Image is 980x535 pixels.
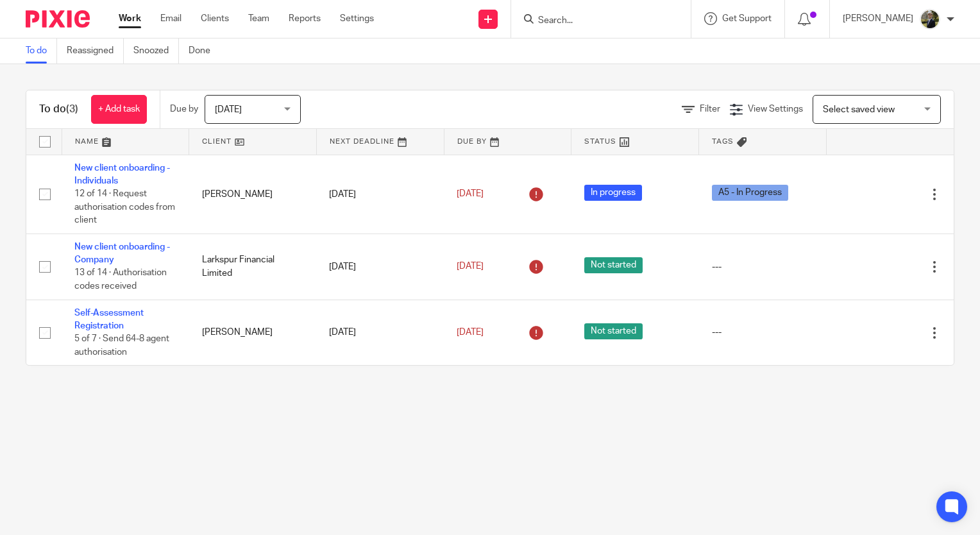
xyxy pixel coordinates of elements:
a: Clients [201,12,229,25]
a: Reports [289,12,321,25]
a: Snoozed [133,38,179,64]
h1: To do [39,103,78,116]
p: Due by [170,103,198,115]
span: [DATE] [457,189,484,198]
div: --- [712,260,814,273]
span: View Settings [748,105,803,114]
td: [PERSON_NAME] [189,300,317,365]
a: Done [189,38,220,64]
a: To do [26,38,57,64]
span: 13 of 14 · Authorisation codes received [74,269,167,291]
span: [DATE] [457,328,484,337]
a: New client onboarding - Company [74,242,170,264]
td: Larkspur Financial Limited [189,234,317,300]
div: --- [712,326,814,339]
span: 5 of 7 · Send 64-8 agent authorisation [74,335,169,357]
span: Tags [712,138,734,145]
span: Not started [584,323,643,339]
span: 12 of 14 · Request authorisation codes from client [74,189,175,225]
a: Reassigned [67,38,124,64]
td: [DATE] [316,234,444,300]
input: Search [537,15,652,27]
p: [PERSON_NAME] [843,12,913,25]
a: New client onboarding - Individuals [74,164,170,185]
td: [DATE] [316,300,444,365]
span: A5 - In Progress [712,185,788,201]
span: In progress [584,185,642,201]
td: [DATE] [316,155,444,234]
span: Get Support [722,14,772,23]
span: [DATE] [215,105,242,114]
a: Work [119,12,141,25]
img: ACCOUNTING4EVERYTHING-9.jpg [920,9,940,30]
td: [PERSON_NAME] [189,155,317,234]
a: Self-Assessment Registration [74,309,144,330]
span: [DATE] [457,262,484,271]
span: (3) [66,104,78,114]
span: Not started [584,257,643,273]
span: Select saved view [823,105,895,114]
img: Pixie [26,10,90,28]
span: Filter [700,105,720,114]
a: + Add task [91,95,147,124]
a: Settings [340,12,374,25]
a: Team [248,12,269,25]
a: Email [160,12,182,25]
